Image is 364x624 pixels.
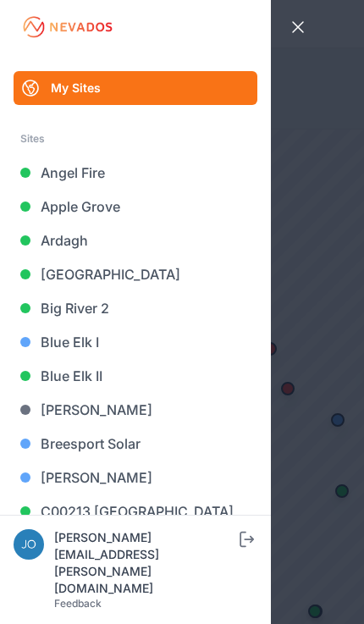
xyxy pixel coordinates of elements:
a: [GEOGRAPHIC_DATA] [14,257,257,291]
a: Blue Elk II [14,359,257,393]
img: joe.mikula@nevados.solar [14,529,44,560]
a: C00213 [GEOGRAPHIC_DATA] [14,494,257,528]
div: [PERSON_NAME][EMAIL_ADDRESS][PERSON_NAME][DOMAIN_NAME] [54,529,236,597]
a: Angel Fire [14,156,257,190]
a: Ardagh [14,224,257,257]
a: Feedback [54,597,102,610]
a: Breesport Solar [14,427,257,461]
div: Sites [20,129,251,149]
a: Big River 2 [14,291,257,325]
a: [PERSON_NAME] [14,461,257,494]
a: My Sites [14,71,257,105]
img: Nevados [20,14,115,41]
a: Blue Elk I [14,325,257,359]
a: [PERSON_NAME] [14,393,257,427]
a: Apple Grove [14,190,257,224]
